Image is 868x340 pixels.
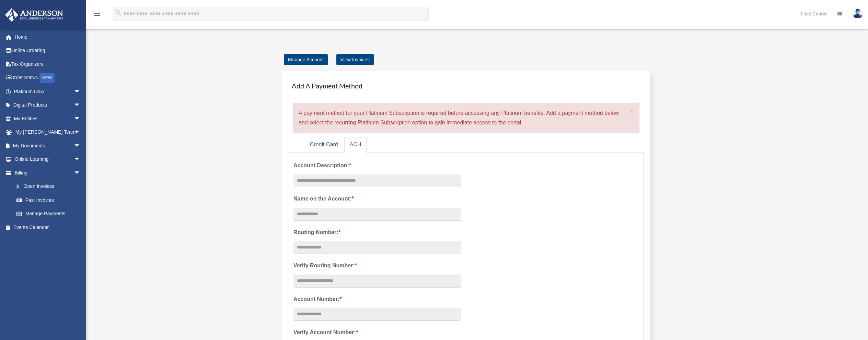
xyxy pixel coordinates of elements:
[5,220,91,234] a: Events Calendar
[293,328,461,337] label: Verify Account Number:
[5,98,91,112] a: Digital Productsarrow_drop_down
[293,103,639,133] div: A payment method for your Platinum Subscription is required before accessing any Platinum benefit...
[5,85,91,98] a: Platinum Q&Aarrow_drop_down
[74,166,88,180] span: arrow_drop_down
[10,207,88,221] a: Manage Payments
[39,73,55,83] div: NEW
[74,139,88,153] span: arrow_drop_down
[74,153,88,167] span: arrow_drop_down
[93,10,101,18] i: menu
[74,85,88,99] span: arrow_drop_down
[289,78,644,93] h4: Add A Payment Method
[293,228,461,237] label: Routing Number:
[293,161,461,170] label: Account Description:
[93,12,101,18] a: menu
[293,194,461,204] label: Name on the Account:
[336,54,374,65] a: View Invoices
[5,30,91,44] a: Home
[5,153,91,166] a: Online Learningarrow_drop_down
[344,137,367,153] a: ACH
[304,137,344,153] a: Credit Card
[5,44,91,58] a: Online Ordering
[10,193,91,207] a: Past Invoices
[5,71,91,85] a: Order StatusNEW
[20,182,24,191] span: $
[5,166,91,180] a: Billingarrow_drop_down
[74,98,88,112] span: arrow_drop_down
[284,54,328,65] a: Manage Account
[5,112,91,125] a: My Entitiesarrow_drop_down
[5,139,91,153] a: My Documentsarrow_drop_down
[74,112,88,126] span: arrow_drop_down
[293,261,461,270] label: Verify Routing Number:
[3,8,65,22] img: Anderson Advisors Platinum Portal
[74,125,88,139] span: arrow_drop_down
[630,108,634,115] button: Close
[853,9,863,19] img: User Pic
[115,9,122,17] i: search
[293,294,461,304] label: Account Number:
[5,57,91,71] a: Tax Organizers
[5,125,91,139] a: My [PERSON_NAME] Teamarrow_drop_down
[10,180,91,194] a: $Open Invoices
[630,107,634,115] span: ×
